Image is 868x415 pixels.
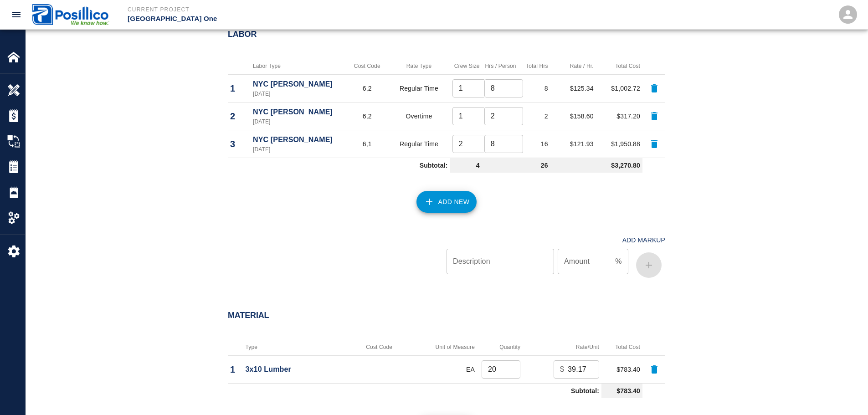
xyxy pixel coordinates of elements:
th: Cost Code [346,58,388,75]
p: NYC [PERSON_NAME] [253,107,344,118]
th: Hrs / Person [482,58,519,75]
th: Rate Type [388,58,450,75]
td: 16 [519,130,550,158]
button: open drawer [5,4,27,26]
p: 3x10 Lumber [246,364,349,375]
p: NYC [PERSON_NAME] [253,134,344,145]
p: Current Project [128,5,483,14]
h2: Labor [228,30,665,40]
td: $783.40 [601,383,642,398]
img: Posillico Inc Sub [32,4,109,25]
p: 1 [230,82,248,95]
p: NYC [PERSON_NAME] [253,79,344,90]
td: $1,002.72 [596,74,642,102]
th: Rate/Unit [523,339,601,356]
th: Total Hrs [519,58,550,75]
td: EA [408,355,477,383]
td: Overtime [388,102,450,130]
iframe: Chat Widget [822,371,868,415]
td: $125.34 [550,74,596,102]
td: 6,2 [346,102,388,130]
td: $158.60 [550,102,596,130]
button: Add New [416,191,477,213]
td: $317.20 [596,102,642,130]
th: Total Cost [596,58,642,75]
p: [DATE] [253,145,344,154]
td: 2 [519,102,550,130]
td: $783.40 [601,355,642,383]
p: 1 [230,363,241,376]
td: 4 [450,158,482,173]
td: 6,1 [346,130,388,158]
p: [DATE] [253,118,344,126]
th: Rate / Hr. [550,58,596,75]
td: $3,270.80 [550,158,642,173]
th: Total Cost [601,339,642,356]
h2: Material [228,311,665,321]
p: [GEOGRAPHIC_DATA] One [128,14,483,24]
h4: Add Markup [622,236,665,244]
th: Labor Type [251,58,346,75]
p: 3 [230,137,248,151]
th: Quantity [477,339,523,356]
th: Crew Size [450,58,482,75]
th: Cost Code [350,339,408,356]
th: Unit of Measure [408,339,477,356]
td: Regular Time [388,130,450,158]
td: $121.93 [550,130,596,158]
td: 26 [482,158,550,173]
p: 2 [230,109,248,123]
td: Subtotal: [228,383,601,398]
p: % [615,256,621,267]
p: $ [560,364,564,375]
td: 8 [519,74,550,102]
td: 6,2 [346,74,388,102]
td: Regular Time [388,74,450,102]
p: [DATE] [253,90,344,98]
td: $1,950.88 [596,130,642,158]
td: Subtotal: [228,158,450,173]
th: Type [243,339,351,356]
